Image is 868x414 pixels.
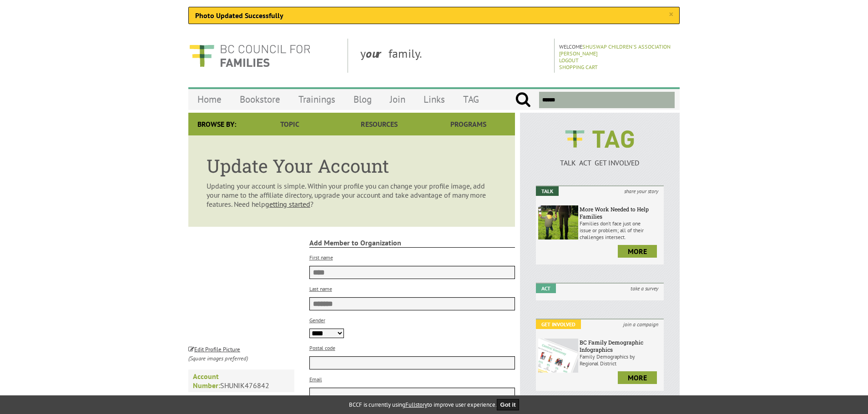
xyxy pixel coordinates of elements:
[188,345,240,353] small: Edit Profile Picture
[619,186,664,196] i: share your story
[536,319,581,329] em: Get Involved
[309,285,332,292] label: Last name
[580,220,661,240] p: Families don’t face just one issue or problem; all of their challenges intersect.
[618,245,657,258] a: more
[536,158,664,167] p: TALK ACT GET INVOLVED
[344,89,381,110] a: Blog
[309,376,322,383] label: Email
[353,39,555,73] div: y family.
[188,369,294,392] p: SHUNIK476842
[625,284,664,293] i: take a survey
[405,401,427,409] a: Fullstory
[414,89,454,110] a: Links
[207,154,497,178] h1: Update Your Account
[188,89,231,110] a: Home
[289,89,344,110] a: Trainings
[231,89,289,110] a: Bookstore
[559,122,641,156] img: BCCF's TAG Logo
[334,113,424,135] a: Resources
[309,238,515,248] strong: Add Member to Organization
[309,317,325,324] label: Gender
[188,135,515,227] article: Updating your account is simple. Within your profile you can change your profile image, add your ...
[618,371,657,384] a: more
[188,354,248,362] i: (Square images preferred)
[309,254,333,261] label: First name
[618,319,664,329] i: join a campaign
[188,113,245,135] div: Browse By:
[559,57,579,64] a: Logout
[580,205,661,220] h6: More Work Needed to Help Families
[366,46,389,61] strong: our
[515,92,531,108] input: Submit
[245,113,334,135] a: Topic
[536,186,559,196] em: Talk
[309,344,335,351] label: Postal code
[559,43,677,57] p: Welcome
[193,372,220,390] strong: Account Number:
[188,7,680,24] div: Photo Updated Successfully
[536,284,556,293] em: Act
[454,89,488,110] a: TAG
[559,43,671,57] a: Shuswap Children's Association [PERSON_NAME]
[265,200,310,209] a: getting started
[188,39,311,73] img: BC Council for FAMILIES
[188,344,240,353] a: Edit Profile Picture
[497,399,520,410] button: Got it
[424,113,513,135] a: Programs
[580,353,661,367] p: Family Demographics by Regional District
[580,339,661,353] h6: BC Family Demographic Infographics
[559,64,598,70] a: Shopping Cart
[669,10,673,19] a: ×
[381,89,414,110] a: Join
[536,149,664,167] a: TALK ACT GET INVOLVED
